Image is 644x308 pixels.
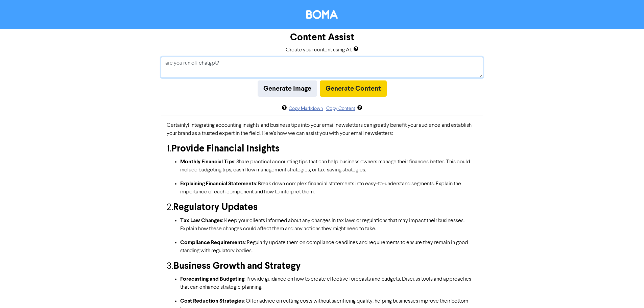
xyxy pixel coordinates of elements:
strong: Business Growth and Strategy [173,260,301,272]
strong: Compliance Requirements [180,239,245,246]
strong: Provide Financial Insights [171,143,280,155]
p: Certainly! Integrating accounting insights and business tips into your email newsletters can grea... [167,121,477,138]
h3: 3. [167,260,477,273]
button: Copy Markdown [288,105,323,113]
button: Copy Content [326,105,356,113]
p: : Provide guidance on how to create effective forecasts and budgets. Discuss tools and approaches... [180,275,477,291]
button: Generate Image [258,80,317,97]
p: : Share practical accounting tips that can help business owners manage their finances better. Thi... [180,158,477,174]
h3: 1. [167,143,477,155]
h3: Content Assist [290,32,354,43]
strong: Cost Reduction Strategies [180,298,244,304]
h3: 2. [167,202,477,214]
p: : Regularly update them on compliance deadlines and requirements to ensure they remain in good st... [180,238,477,255]
strong: Forecasting and Budgeting [180,276,244,282]
img: BOMA Logo [306,10,338,19]
strong: Tax Law Changes [180,217,222,224]
p: : Break down complex financial statements into easy-to-understand segments. Explain the importanc... [180,180,477,196]
iframe: Chat Widget [610,276,644,308]
strong: Monthly Financial Tips [180,158,234,165]
textarea: are you run off chatgpt? [161,57,483,78]
span: Create your content using AI. [286,47,352,53]
strong: Regulatory Updates [173,201,258,213]
button: Generate Content [320,80,387,97]
strong: Explaining Financial Statements [180,180,256,187]
p: : Keep your clients informed about any changes in tax laws or regulations that may impact their b... [180,216,477,233]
